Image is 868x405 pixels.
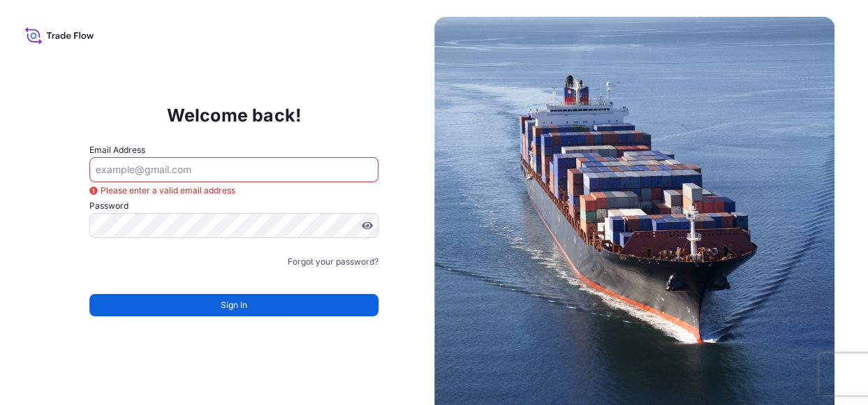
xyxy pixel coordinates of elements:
[89,157,378,182] input: example@gmail.com
[89,184,235,198] span: Please enter a valid email address
[89,294,378,316] button: Sign In
[89,143,145,157] label: Email Address
[89,199,378,213] label: Password
[221,298,247,312] span: Sign In
[288,255,378,269] a: Forgot your password?
[166,104,301,126] p: Welcome back!
[362,220,373,231] button: Show password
